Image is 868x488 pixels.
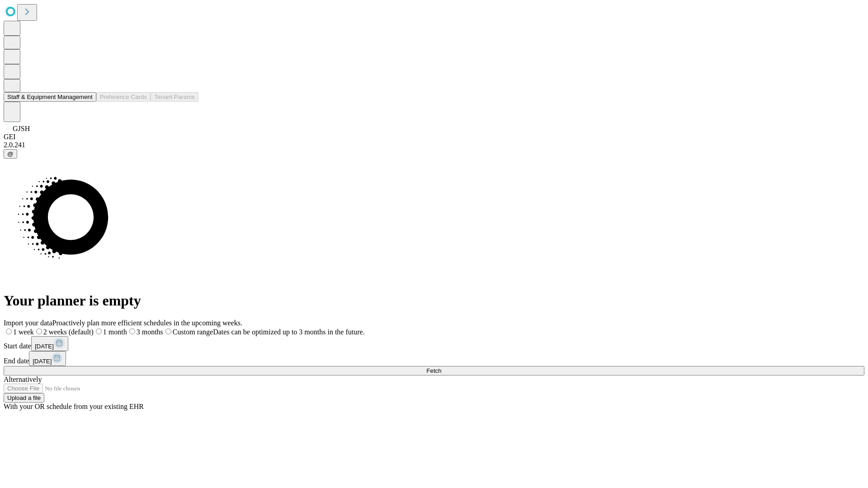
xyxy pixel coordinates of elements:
input: 2 weeks (default) [36,328,42,334]
button: @ [4,149,17,159]
span: Alternatively [4,375,42,383]
span: [DATE] [35,343,54,350]
span: Import your data [4,319,52,327]
span: Custom range [173,328,213,336]
input: 1 week [6,328,12,334]
span: 3 months [137,328,163,336]
input: Custom rangeDates can be optimized up to 3 months in the future. [165,328,171,334]
button: Fetch [4,366,864,375]
span: With your OR schedule from your existing EHR [4,403,144,410]
h1: Your planner is empty [4,292,864,309]
button: [DATE] [31,336,68,351]
button: Preference Cards [96,92,151,102]
span: Fetch [426,367,441,374]
button: Upload a file [4,393,44,403]
span: GJSH [13,125,30,132]
button: Tenant Params [151,92,198,102]
span: Proactively plan more efficient schedules in the upcoming weeks. [52,319,242,327]
span: Dates can be optimized up to 3 months in the future. [213,328,364,336]
span: 2 weeks (default) [43,328,94,336]
input: 1 month [96,328,102,334]
span: [DATE] [33,358,52,365]
div: Start date [4,336,864,351]
div: GEI [4,133,864,141]
button: Staff & Equipment Management [4,92,96,102]
span: 1 month [103,328,127,336]
button: [DATE] [29,351,66,366]
input: 3 months [129,328,135,334]
div: End date [4,351,864,366]
span: 1 week [13,328,34,336]
div: 2.0.241 [4,141,864,149]
span: @ [7,150,14,157]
